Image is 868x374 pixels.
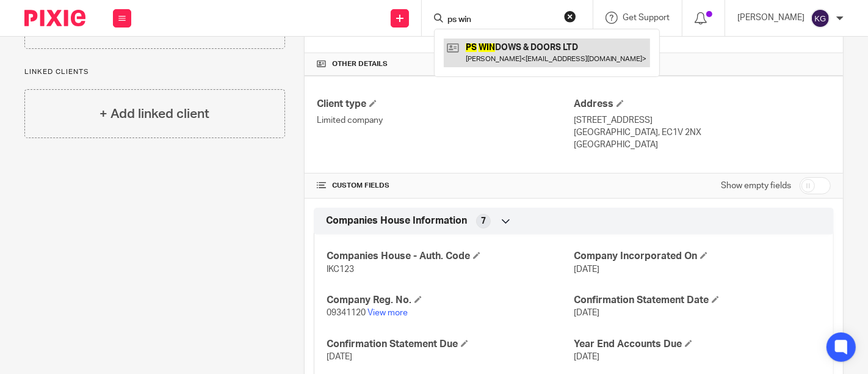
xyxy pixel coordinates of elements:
h4: Confirmation Statement Due [327,338,574,351]
p: [GEOGRAPHIC_DATA] [574,139,831,151]
input: Search [446,15,556,26]
h4: Confirmation Statement Date [574,294,821,307]
span: Other details [332,59,388,69]
a: View more [367,309,408,317]
span: 09341120 [327,309,366,317]
span: [DATE] [574,309,599,317]
h4: Companies House - Auth. Code [327,250,574,263]
span: Get Support [623,13,670,22]
span: IKC123 [327,265,354,274]
span: [DATE] [327,353,352,361]
span: [DATE] [574,265,599,274]
h4: CUSTOM FIELDS [317,181,574,191]
p: [PERSON_NAME] [737,12,805,24]
button: Clear [564,10,576,23]
span: [DATE] [574,353,599,361]
span: Companies House Information [326,215,467,227]
h4: Client type [317,98,574,111]
img: svg%3E [811,9,830,28]
span: 7 [481,215,486,227]
label: Show empty fields [721,180,791,192]
p: [GEOGRAPHIC_DATA], EC1V 2NX [574,127,831,139]
h4: Year End Accounts Due [574,338,821,351]
h4: + Add linked client [99,105,209,123]
p: Limited company [317,114,574,127]
h4: Company Reg. No. [327,294,574,307]
p: [STREET_ADDRESS] [574,114,831,127]
h4: Company Incorporated On [574,250,821,263]
img: Pixie [24,10,85,26]
h4: Address [574,98,831,111]
p: Linked clients [24,67,285,77]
